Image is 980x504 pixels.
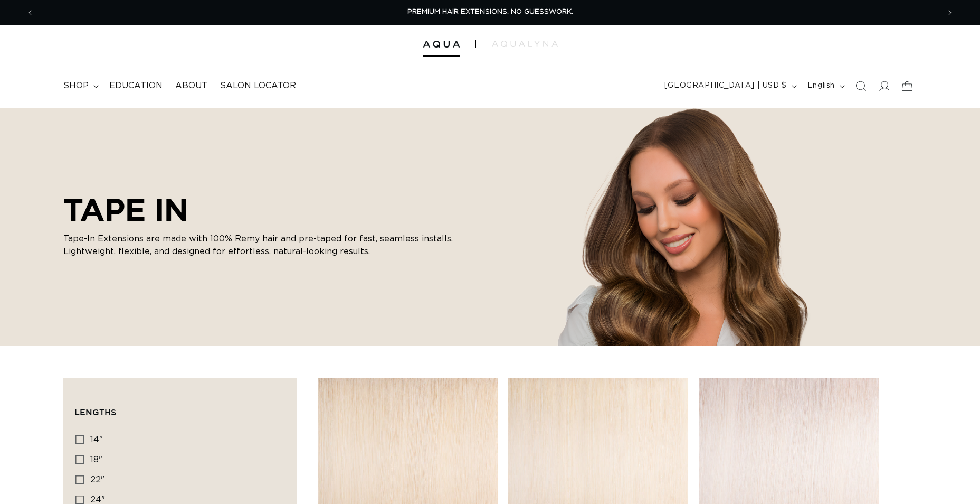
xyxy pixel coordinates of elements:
span: 24" [90,496,105,504]
button: English [801,76,849,96]
span: Salon Locator [220,80,296,91]
a: Education [103,74,169,98]
span: [GEOGRAPHIC_DATA] | USD $ [664,80,787,91]
span: English [807,80,835,91]
span: Education [109,80,163,91]
button: Previous announcement [18,3,42,23]
summary: Search [849,74,872,98]
span: 18" [90,455,102,464]
summary: Lengths (0 selected) [74,389,286,427]
a: About [169,74,214,98]
h2: TAPE IN [63,191,464,228]
span: 14" [90,435,103,444]
button: Next announcement [938,3,962,23]
span: shop [63,80,89,91]
span: Lengths [74,407,116,417]
button: [GEOGRAPHIC_DATA] | USD $ [658,76,801,96]
span: 22" [90,475,104,484]
span: PREMIUM HAIR EXTENSIONS. NO GUESSWORK. [407,8,573,15]
img: aqualyna.com [492,41,558,47]
span: About [175,80,207,91]
p: Tape-In Extensions are made with 100% Remy hair and pre-taped for fast, seamless installs. Lightw... [63,232,464,258]
summary: shop [57,74,103,98]
a: Salon Locator [214,74,302,98]
img: Aqua Hair Extensions [423,41,460,48]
